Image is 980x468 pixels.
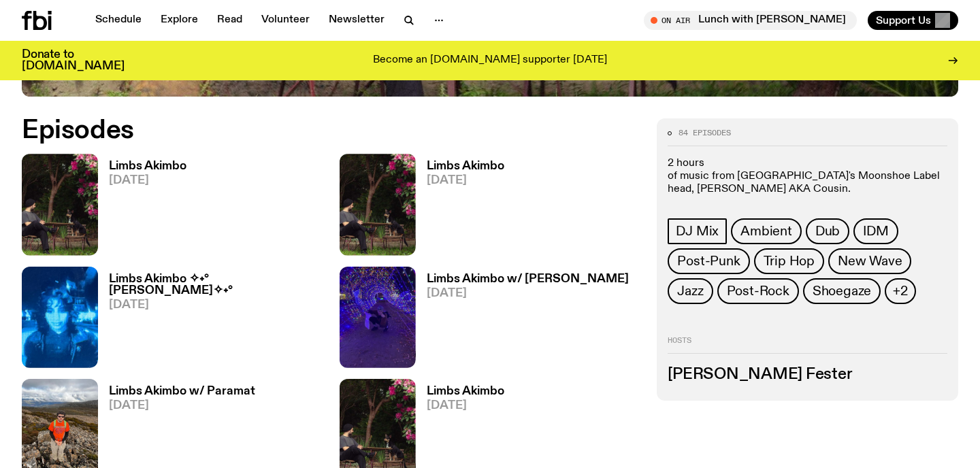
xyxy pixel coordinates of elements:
h2: Episodes [22,118,640,143]
h3: Limbs Akimbo w/ [PERSON_NAME] [427,273,629,285]
span: [DATE] [427,400,504,412]
button: +2 [885,278,916,304]
h3: [PERSON_NAME] Fester [668,367,947,382]
span: Jazz [677,284,703,299]
h3: Limbs Akimbo [427,386,504,397]
span: [DATE] [427,288,629,299]
a: Jazz [668,278,713,304]
h3: Limbs Akimbo w/ Paramat [109,386,255,397]
span: Shoegaze [813,284,871,299]
button: On AirLunch with [PERSON_NAME] [644,11,857,30]
span: DJ Mix [676,224,719,239]
a: Ambient [731,218,802,244]
span: [DATE] [109,175,186,186]
a: Volunteer [253,11,318,30]
span: Trip Hop [764,254,815,269]
h3: Limbs Akimbo [109,161,186,172]
span: IDM [863,224,888,239]
a: New Wave [828,248,911,274]
span: Dub [815,224,840,239]
span: Post-Punk [677,254,740,269]
h3: Limbs Akimbo ✧˖°[PERSON_NAME]✧˖° [109,273,323,297]
a: Schedule [87,11,150,30]
a: Explore [152,11,206,30]
span: Post-Rock [727,284,789,299]
img: Jackson sits at an outdoor table, legs crossed and gazing at a black and brown dog also sitting a... [22,154,98,255]
p: 2 hours of music from [GEOGRAPHIC_DATA]'s Moonshoe Label head, [PERSON_NAME] AKA Cousin. [668,157,947,197]
a: Post-Punk [668,248,749,274]
a: Limbs Akimbo[DATE] [98,161,186,255]
h3: Donate to [DOMAIN_NAME] [22,49,125,72]
a: Limbs Akimbo w/ [PERSON_NAME][DATE] [416,273,629,368]
a: DJ Mix [668,218,727,244]
a: Trip Hop [754,248,824,274]
a: Limbs Akimbo ✧˖°[PERSON_NAME]✧˖°[DATE] [98,273,323,368]
span: [DATE] [109,400,255,412]
span: [DATE] [427,175,504,186]
a: IDM [853,218,898,244]
span: 84 episodes [679,129,731,137]
h3: Limbs Akimbo [427,161,504,172]
a: Shoegaze [803,278,881,304]
h2: Hosts [668,337,947,353]
button: Support Us [868,11,958,30]
p: Become an [DOMAIN_NAME] supporter [DATE] [373,54,607,67]
img: Jackson sits at an outdoor table, legs crossed and gazing at a black and brown dog also sitting a... [340,154,416,255]
a: Dub [806,218,849,244]
span: [DATE] [109,299,323,311]
a: Newsletter [321,11,393,30]
a: Limbs Akimbo[DATE] [416,161,504,255]
a: Read [209,11,250,30]
span: New Wave [838,254,902,269]
span: Support Us [876,14,931,27]
span: +2 [893,284,908,299]
span: Ambient [740,224,792,239]
a: Post-Rock [717,278,799,304]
